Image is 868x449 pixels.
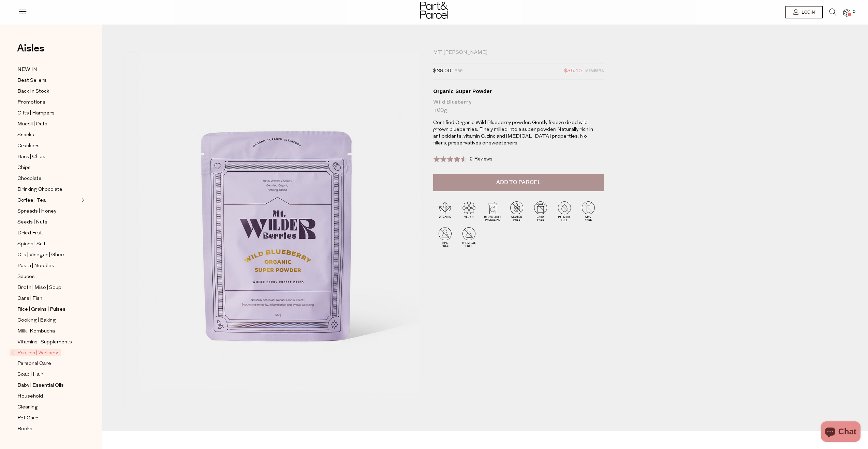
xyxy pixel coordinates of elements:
[17,284,61,292] span: Broth | Miso | Soup
[496,179,541,186] span: Add to Parcel
[17,295,42,303] span: Cans | Fish
[17,142,79,150] a: Crackers
[17,403,79,412] a: Cleaning
[433,98,604,114] div: Wild Blueberry 100g
[17,306,65,314] span: Rice | Grains | Pulses
[17,240,46,248] span: Spices | Salt
[17,360,51,368] span: Personal Care
[851,9,857,15] span: 0
[17,109,55,118] span: Gifts | Hampers
[564,67,582,76] span: $35.10
[17,305,79,314] a: Rice | Grains | Pulses
[481,199,505,223] img: P_P-ICONS-Live_Bec_V11_Recyclable_Packaging.svg
[455,67,462,76] span: RRP
[17,294,79,303] a: Cans | Fish
[843,9,850,16] a: 0
[17,283,79,292] a: Broth | Miso | Soup
[529,199,553,223] img: P_P-ICONS-Live_Bec_V11_Dairy_Free.svg
[17,240,79,248] a: Spices | Salt
[17,120,79,128] a: Muesli | Oats
[17,88,49,96] span: Back In Stock
[17,164,31,172] span: Chips
[123,52,423,405] img: Organic Super Powder
[17,153,45,161] span: Bars | Chips
[17,273,35,281] span: Sauces
[17,76,79,85] a: Best Sellers
[433,199,457,223] img: P_P-ICONS-Live_Bec_V11_Organic.svg
[17,382,64,390] span: Baby | Essential Oils
[11,349,79,357] a: Protein | Wellness
[10,349,61,356] span: Protein | Wellness
[17,316,79,325] a: Cooking | Baking
[17,371,43,379] span: Soap | Hair
[17,327,55,336] span: Milk | Kombucha
[457,225,481,249] img: P_P-ICONS-Live_Bec_V11_Chemical_Free.svg
[17,197,46,205] span: Coffee | Tea
[17,175,42,183] span: Chocolate
[553,199,576,223] img: P_P-ICONS-Live_Bec_V11_Palm_Oil_Free.svg
[433,120,595,147] p: Certified Organic Wild Blueberry powder. Gently freeze dried wild grown blueberries. Finely mille...
[17,164,79,172] a: Chips
[17,65,79,74] a: NEW IN
[17,403,38,412] span: Cleaning
[785,6,823,18] a: Login
[17,87,79,96] a: Back In Stock
[17,338,79,346] a: Vitamins | Supplements
[80,196,85,204] button: Expand/Collapse Coffee | Tea
[17,185,79,194] a: Drinking Chocolate
[17,370,79,379] a: Soap | Hair
[17,338,72,346] span: Vitamins | Supplements
[433,88,604,95] div: Organic Super Powder
[457,199,481,223] img: P_P-ICONS-Live_Bec_V11_Vegan.svg
[17,392,79,401] a: Household
[17,131,79,139] a: Snacks
[17,207,79,216] a: Spreads | Honey
[17,109,79,118] a: Gifts | Hampers
[17,251,79,259] a: Oils | Vinegar | Ghee
[433,174,604,191] button: Add to Parcel
[17,131,34,139] span: Snacks
[433,67,451,76] span: $39.00
[17,41,44,56] span: Aisles
[17,425,79,433] a: Books
[17,359,79,368] a: Personal Care
[17,251,64,259] span: Oils | Vinegar | Ghee
[17,218,47,227] span: Seeds | Nuts
[17,414,79,422] a: Pet Care
[17,43,44,60] a: Aisles
[17,207,56,216] span: Spreads | Honey
[17,425,32,433] span: Books
[800,10,815,15] span: Login
[17,153,79,161] a: Bars | Chips
[17,196,79,205] a: Coffee | Tea
[819,421,863,444] inbox-online-store-chat: Shopify online store chat
[17,77,47,85] span: Best Sellers
[17,142,40,150] span: Crackers
[17,98,45,107] span: Promotions
[17,229,79,237] a: Dried Fruit
[433,225,457,249] img: P_P-ICONS-Live_Bec_V11_BPA_Free.svg
[17,381,79,390] a: Baby | Essential Oils
[17,186,62,194] span: Drinking Chocolate
[17,218,79,227] a: Seeds | Nuts
[17,414,39,422] span: Pet Care
[17,327,79,336] a: Milk | Kombucha
[17,392,43,401] span: Household
[17,262,79,270] a: Pasta | Noodles
[17,273,79,281] a: Sauces
[17,98,79,107] a: Promotions
[17,262,54,270] span: Pasta | Noodles
[585,67,604,76] span: Members
[17,229,43,237] span: Dried Fruit
[17,120,47,128] span: Muesli | Oats
[576,199,600,223] img: P_P-ICONS-Live_Bec_V11_GMO_Free.svg
[420,2,448,19] img: Part&Parcel
[17,174,79,183] a: Chocolate
[505,199,529,223] img: P_P-ICONS-Live_Bec_V11_Gluten_Free.svg
[433,49,604,56] div: Mt. [PERSON_NAME]
[470,157,492,162] span: 2 Reviews
[17,316,56,325] span: Cooking | Baking
[17,66,37,74] span: NEW IN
